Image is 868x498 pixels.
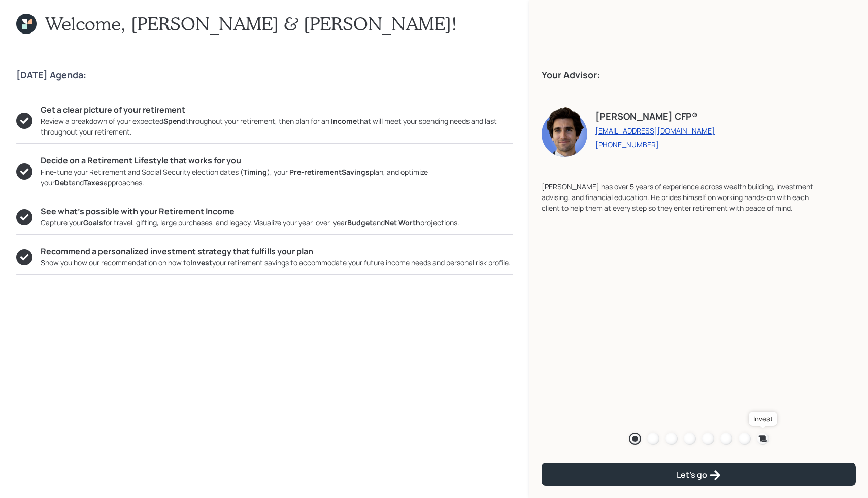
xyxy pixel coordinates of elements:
div: Show you how our recommendation on how to your retirement savings to accommodate your future inco... [41,257,511,268]
b: Budget [347,218,373,227]
b: Goals [83,218,103,227]
b: Invest [190,258,212,268]
div: Capture your for travel, gifting, large purchases, and legacy. Visualize your year-over-year and ... [41,217,459,228]
b: Pre-retirement [289,167,342,177]
b: Net Worth [385,218,420,227]
h5: Recommend a personalized investment strategy that fulfills your plan [41,247,511,256]
h4: Your Advisor: [542,70,856,81]
h5: Get a clear picture of your retirement [41,105,513,115]
b: Income [331,116,357,126]
div: [PERSON_NAME] has over 5 years of experience across wealth building, investment advising, and fin... [542,181,815,213]
a: [PHONE_NUMBER] [595,140,715,149]
div: Fine-tune your Retirement and Social Security election dates ( ), your plan, and optimize your an... [41,167,513,188]
button: Let's go [542,463,856,486]
a: [EMAIL_ADDRESS][DOMAIN_NAME] [595,126,715,136]
h4: [DATE] Agenda: [16,70,513,81]
b: Taxes [84,178,104,187]
img: harrison-schaefer-headshot-2.png [542,106,587,157]
div: Review a breakdown of your expected throughout your retirement, then plan for an that will meet y... [41,116,513,137]
b: Debt [55,178,72,187]
b: Savings [342,167,370,177]
h4: [PERSON_NAME] CFP® [595,111,715,122]
h5: Decide on a Retirement Lifestyle that works for you [41,156,513,165]
div: Let's go [677,469,721,481]
b: Spend [163,116,186,126]
h5: See what’s possible with your Retirement Income [41,207,459,216]
b: Timing [243,167,267,177]
h1: Welcome, [PERSON_NAME] & [PERSON_NAME]! [45,13,457,35]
